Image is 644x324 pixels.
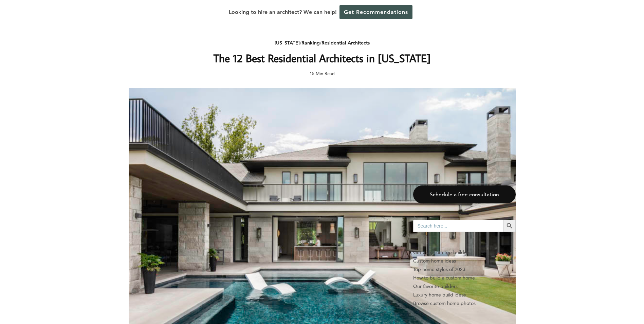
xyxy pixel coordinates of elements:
[339,5,412,19] a: Get Recommendations
[275,40,300,46] a: [US_STATE]
[187,39,458,47] div: / /
[321,40,370,46] a: Residential Architects
[310,70,335,77] span: 15 Min Read
[187,50,458,66] h1: The 12 Best Residential Architects in [US_STATE]
[301,40,320,46] a: Ranking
